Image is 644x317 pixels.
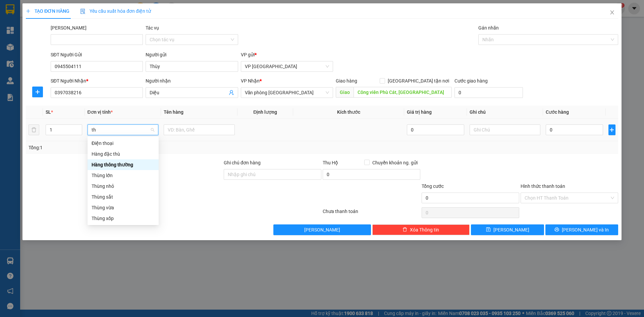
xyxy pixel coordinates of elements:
input: Ghi chú đơn hàng [224,169,321,180]
div: Người nhận [146,77,238,85]
div: Thùng lớn [92,172,155,179]
input: Dọc đường [354,87,452,98]
button: Close [603,3,622,22]
div: Thùng nhỏ [92,182,155,190]
span: printer [554,227,559,232]
span: VP Đà Lạt [245,61,329,71]
div: Người gửi [146,51,238,58]
span: Xóa Thông tin [410,226,439,233]
span: [PERSON_NAME] và In [562,226,609,233]
span: Giao [336,87,354,98]
button: save[PERSON_NAME] [471,224,544,235]
span: [GEOGRAPHIC_DATA] tận nơi [385,77,452,85]
span: Chuyển khoản ng. gửi [370,159,420,166]
span: save [486,227,491,232]
div: Điện thoại [88,138,159,149]
button: deleteXóa Thông tin [372,224,470,235]
button: printer[PERSON_NAME] và In [545,224,618,235]
span: [PERSON_NAME] [304,226,340,233]
label: Tác vụ [146,25,159,31]
input: 0 [407,124,464,135]
div: Chưa thanh toán [322,208,421,219]
span: delete [402,227,407,232]
span: Giao hàng [336,78,357,84]
span: user-add [229,90,234,95]
div: Hàng thông thường [92,161,155,168]
span: Đơn vị tính [88,109,113,115]
div: Thùng vừa [88,202,159,213]
span: plus [609,127,615,133]
div: Thùng xốp [92,215,155,222]
span: VP Nhận [241,78,260,84]
th: Ghi chú [467,106,543,119]
div: Hàng thông thường [88,159,159,170]
div: Thùng vừa [92,204,155,211]
button: delete [29,124,39,135]
span: Giá trị hàng [407,109,432,115]
div: Điện thoại [92,140,155,147]
input: VD: Bàn, Ghế [164,124,235,135]
span: plus [33,89,43,95]
label: Mã ĐH [51,25,87,31]
div: Thùng xốp [88,213,159,224]
div: VP gửi [241,51,333,58]
input: Mã ĐH [51,34,143,45]
span: SL [46,109,51,115]
div: SĐT Người Gửi [51,51,143,58]
input: Cước giao hàng [454,87,523,98]
img: icon [80,9,86,14]
span: Văn phòng Đà Nẵng [245,88,329,98]
span: Yêu cầu xuất hóa đơn điện tử [80,8,151,14]
label: Ghi chú đơn hàng [224,160,261,165]
div: Thùng nhỏ [88,181,159,192]
span: Tên hàng [164,109,183,115]
span: TẠO ĐƠN HÀNG [26,8,69,14]
button: plus [608,124,615,135]
label: Gán nhãn [478,25,499,31]
div: Hàng đặc thù [92,150,155,158]
label: Cước giao hàng [454,78,488,84]
span: Tổng cước [422,183,444,189]
span: Định lượng [253,109,277,115]
span: Cước hàng [546,109,569,115]
span: [PERSON_NAME] [493,226,529,233]
span: Thu Hộ [323,160,338,165]
div: Thùng sắt [92,193,155,201]
div: SĐT Người Nhận [51,77,143,85]
div: Thùng lớn [88,170,159,181]
input: Ghi Chú [470,124,541,135]
label: Hình thức thanh toán [521,183,565,189]
span: plus [26,9,31,13]
div: Thùng sắt [88,192,159,202]
button: [PERSON_NAME] [273,224,371,235]
span: Kích thước [337,109,360,115]
span: close [609,10,615,15]
div: Tổng: 1 [29,144,249,151]
button: plus [32,87,43,97]
div: Hàng đặc thù [88,149,159,159]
